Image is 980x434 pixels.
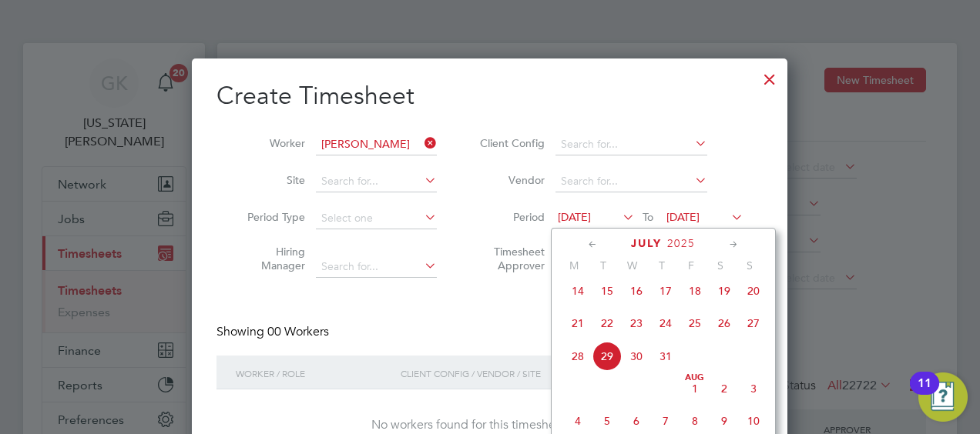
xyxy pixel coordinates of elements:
[563,342,592,371] span: 28
[676,259,706,272] span: F
[706,259,735,272] span: S
[267,324,329,339] span: 00 Workers
[236,245,305,272] label: Hiring Manager
[680,309,710,338] span: 25
[563,309,592,338] span: 21
[918,372,968,422] button: Open Resource Center, 11 new notifications
[647,259,676,272] span: T
[397,356,644,391] div: Client Config / Vendor / Site
[232,356,397,391] div: Worker / Role
[316,256,437,278] input: Search for...
[563,276,592,305] span: 14
[666,210,700,224] span: [DATE]
[559,259,589,272] span: M
[638,207,658,227] span: To
[739,374,768,403] span: 3
[622,276,651,305] span: 16
[651,309,680,338] span: 24
[710,309,739,338] span: 26
[592,309,622,338] span: 22
[918,383,931,403] div: 11
[739,276,768,305] span: 20
[475,210,545,224] label: Period
[316,134,437,155] input: Search for...
[236,210,305,224] label: Period Type
[622,309,651,338] span: 23
[710,276,739,305] span: 19
[555,134,707,155] input: Search for...
[592,342,622,371] span: 29
[316,171,437,192] input: Search for...
[216,324,332,340] div: Showing
[475,173,545,187] label: Vendor
[622,342,651,371] span: 30
[236,173,305,187] label: Site
[236,136,305,150] label: Worker
[680,276,710,305] span: 18
[589,259,618,272] span: T
[680,374,710,382] span: Aug
[739,309,768,338] span: 27
[475,245,545,272] label: Timesheet Approver
[216,80,763,112] h2: Create Timesheet
[651,342,680,371] span: 31
[735,259,764,272] span: S
[631,237,662,250] span: July
[232,417,747,433] div: No workers found for this timesheet period.
[592,276,622,305] span: 15
[618,259,647,272] span: W
[680,374,710,403] span: 1
[555,171,707,192] input: Search for...
[710,374,739,403] span: 2
[667,237,695,250] span: 2025
[316,208,437,229] input: Select one
[558,210,591,224] span: [DATE]
[651,276,680,305] span: 17
[475,136,545,150] label: Client Config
